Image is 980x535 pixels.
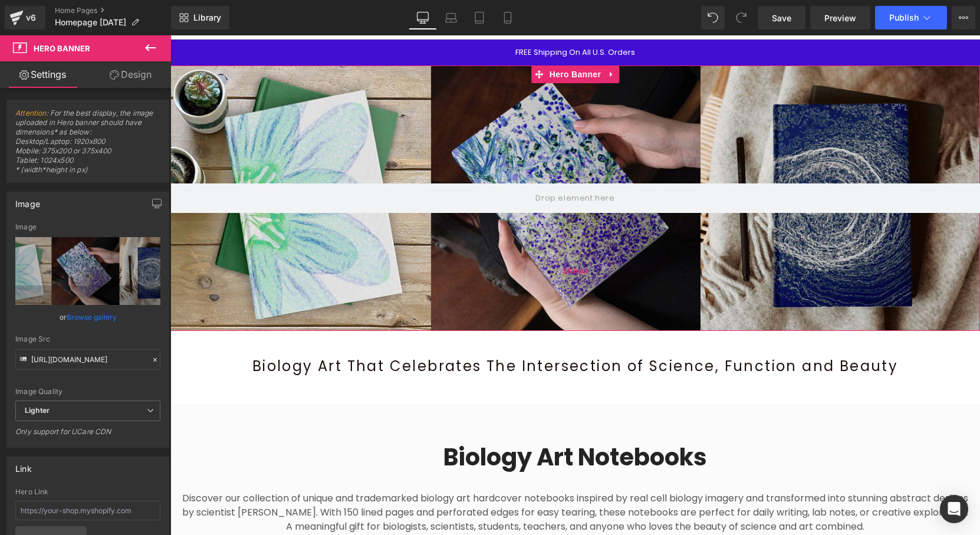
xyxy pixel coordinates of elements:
a: Browse gallery [67,307,117,327]
div: Image Quality [15,388,160,396]
a: Expand / Collapse [433,30,449,48]
div: or [15,311,160,323]
span: : For the best display, the image uploaded in Hero banner should have dimensions* as below: Deskt... [15,109,160,182]
a: Preview [810,6,870,29]
div: Only support for UCare CDN [15,427,160,444]
a: Design [88,61,173,88]
span: Hero Banner [376,30,433,48]
span: 200px [392,229,418,242]
h1: Biology Art That Celebrates The Intersection of Science, Function and Beauty [60,321,750,341]
a: v6 [5,6,45,29]
button: Publish [875,6,947,29]
div: Image [15,223,160,231]
span: Publish [889,13,919,22]
a: Attention [15,109,47,117]
input: https://your-shop.myshopify.com [15,501,160,520]
button: Undo [701,6,725,29]
span: Library [193,12,221,23]
a: Laptop [437,6,465,29]
span: Homepage [DATE] [55,18,126,27]
div: Open Intercom Messenger [940,495,968,523]
span: Hero Banner [34,44,90,53]
div: v6 [24,10,38,25]
div: Image Src [15,335,160,343]
a: Desktop [409,6,437,29]
a: New Library [171,6,229,29]
p: FREE Shipping On All U.S. Orders [287,11,523,23]
button: More [952,6,975,29]
b: Lighter [25,406,50,415]
div: Hero Link [15,488,160,496]
button: Redo [729,6,753,29]
a: Mobile [494,6,522,29]
h1: Biology Art Notebooks [9,406,801,437]
a: Tablet [465,6,494,29]
input: Link [15,349,160,370]
div: Link [15,457,32,474]
p: Discover our collection of unique and trademarked biology art hardcover notebooks inspired by rea... [9,456,801,498]
span: Preview [824,12,856,24]
a: Home Pages [55,6,171,15]
span: Save [772,12,791,24]
div: Image [15,192,40,209]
